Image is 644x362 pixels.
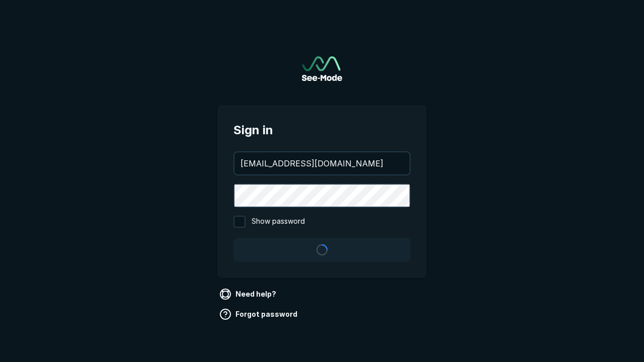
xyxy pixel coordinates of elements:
input: your@email.com [234,152,410,174]
a: Forgot password [217,306,301,322]
a: Need help? [217,286,280,302]
img: See-Mode Logo [302,56,342,81]
span: Show password [252,216,305,228]
span: Sign in [233,121,411,139]
a: Go to sign in [302,56,342,81]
